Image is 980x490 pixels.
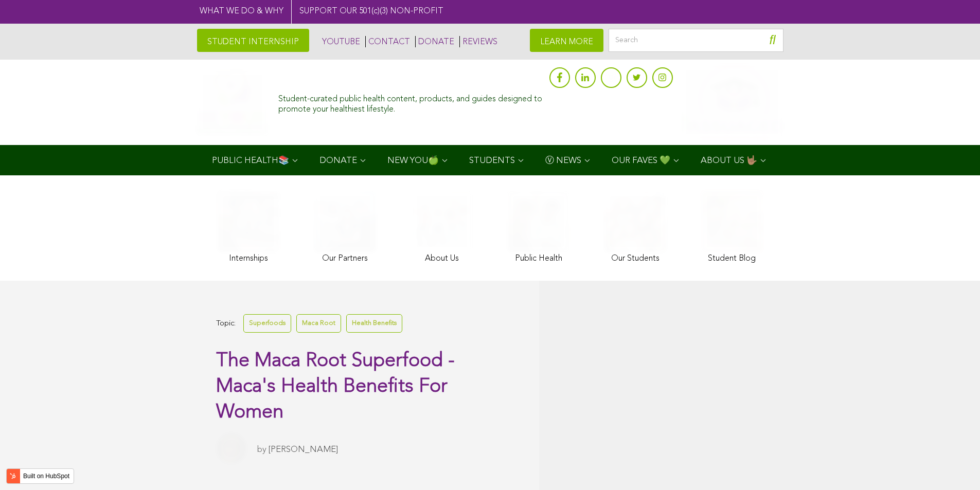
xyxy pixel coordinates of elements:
[387,156,439,165] span: NEW YOU🍏
[296,314,341,332] a: Maca Root
[319,36,360,47] a: YOUTUBE
[6,468,74,484] button: Built on HubSpot
[469,156,515,165] span: STUDENTS
[365,36,410,47] a: CONTACT
[243,314,291,332] a: Superfoods
[257,445,266,454] span: by
[346,314,402,332] a: Health Benefits
[197,69,269,135] img: Assuaged
[269,445,338,454] a: [PERSON_NAME]
[197,145,783,175] div: Navigation Menu
[216,351,455,422] span: The Maca Root Superfood - Maca's Health Benefits For Women
[609,29,783,52] input: Search
[212,156,289,165] span: PUBLIC HEALTH📚
[545,156,581,165] span: Ⓥ NEWS
[681,65,783,140] img: Assuaged App
[7,470,19,482] img: HubSpot sprocket logo
[216,317,236,331] span: Topic:
[607,72,614,82] img: glassdoor
[216,433,247,464] img: Sitara Darvish
[278,89,544,114] div: Student-curated public health content, products, and guides designed to promote your healthiest l...
[530,29,603,52] a: LEARN MORE
[319,156,357,165] span: DONATE
[612,156,670,165] span: OUR FAVES 💚
[197,29,309,52] a: STUDENT INTERNSHIP
[701,156,757,165] span: ABOUT US 🤟🏽
[415,36,454,47] a: DONATE
[19,469,74,483] label: Built on HubSpot
[459,36,497,47] a: REVIEWS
